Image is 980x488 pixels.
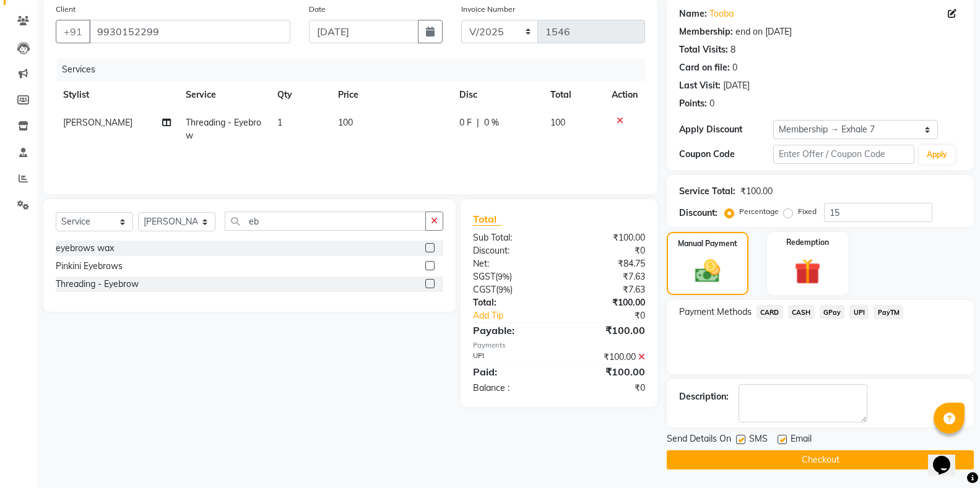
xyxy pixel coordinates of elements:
[464,351,559,364] div: UPI
[89,20,290,43] input: Search by Name/Mobile/Email/Code
[498,285,510,294] span: 9%
[464,323,559,338] div: Payable:
[452,81,543,109] th: Disc
[559,382,654,395] div: ₹0
[57,58,654,81] div: Services
[679,79,721,92] div: Last Visit:
[788,305,815,319] span: CASH
[464,257,559,270] div: Net:
[678,238,737,249] label: Manual Payment
[559,323,654,338] div: ₹100.00
[739,206,779,217] label: Percentage
[559,244,654,257] div: ₹0
[309,4,326,15] label: Date
[732,61,737,74] div: 0
[667,432,731,448] span: Send Details On
[464,382,559,395] div: Balance :
[477,116,479,129] span: |
[874,305,903,319] span: PayTM
[740,185,773,198] div: ₹100.00
[559,257,654,270] div: ₹84.75
[773,145,914,164] input: Enter Offer / Coupon Code
[473,213,501,226] span: Total
[277,117,282,128] span: 1
[679,148,773,161] div: Coupon Code
[473,271,495,282] span: SGST
[679,61,730,74] div: Card on file:
[550,117,565,128] span: 100
[56,260,123,273] div: Pinkini Eyebrows
[679,185,735,198] div: Service Total:
[56,242,114,255] div: eyebrows wax
[461,4,515,15] label: Invoice Number
[919,145,955,164] button: Apply
[270,81,331,109] th: Qty
[484,116,499,129] span: 0 %
[679,97,707,110] div: Points:
[56,278,139,291] div: Threading - Eyebrow
[56,4,76,15] label: Client
[604,81,645,109] th: Action
[464,270,559,283] div: ( )
[464,231,559,244] div: Sub Total:
[798,206,817,217] label: Fixed
[464,244,559,257] div: Discount:
[464,296,559,309] div: Total:
[731,43,735,56] div: 8
[679,43,728,56] div: Total Visits:
[575,309,654,322] div: ₹0
[679,25,733,38] div: Membership:
[709,7,734,20] a: Tooba
[679,306,752,319] span: Payment Methods
[473,284,496,295] span: CGST
[679,123,773,136] div: Apply Discount
[667,450,974,469] button: Checkout
[559,270,654,283] div: ₹7.63
[56,81,178,109] th: Stylist
[498,272,510,281] span: 9%
[331,81,452,109] th: Price
[464,283,559,296] div: ( )
[679,207,718,220] div: Discount:
[820,305,845,319] span: GPay
[559,296,654,309] div: ₹100.00
[56,20,90,43] button: +91
[473,340,645,351] div: Payments
[709,97,714,110] div: 0
[464,364,559,379] div: Paid:
[786,237,829,248] label: Redemption
[186,117,261,141] span: Threading - Eyebrow
[687,257,728,286] img: _cash.svg
[559,283,654,296] div: ₹7.63
[723,79,750,92] div: [DATE]
[679,7,707,20] div: Name:
[178,81,270,109] th: Service
[559,364,654,379] div: ₹100.00
[749,432,768,448] span: SMS
[757,305,783,319] span: CARD
[559,351,654,364] div: ₹100.00
[735,25,792,38] div: end on [DATE]
[559,231,654,244] div: ₹100.00
[679,390,729,403] div: Description:
[928,439,968,476] iframe: chat widget
[459,116,472,129] span: 0 F
[849,305,869,319] span: UPI
[338,117,353,128] span: 100
[786,255,829,288] img: _gift.svg
[464,309,575,322] a: Add Tip
[63,117,132,128] span: [PERSON_NAME]
[791,432,812,448] span: Email
[225,212,426,231] input: Search or Scan
[543,81,604,109] th: Total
